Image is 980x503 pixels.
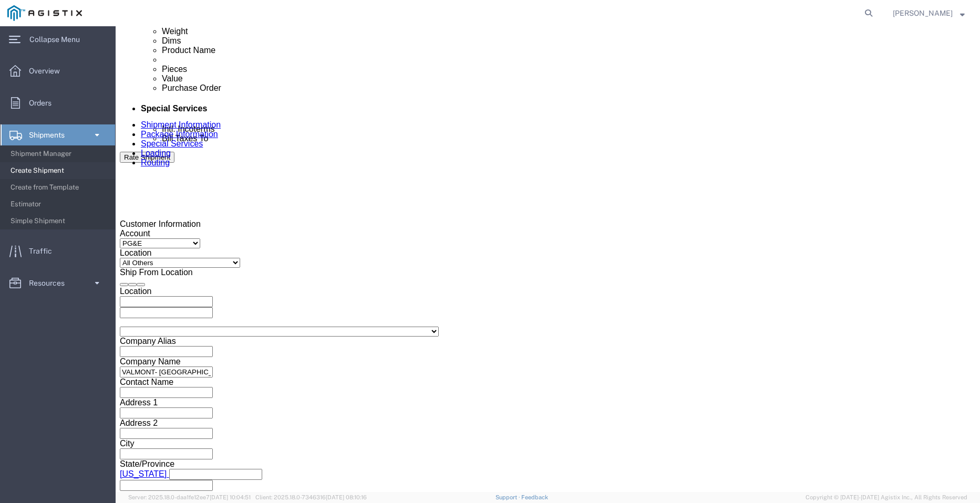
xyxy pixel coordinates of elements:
[29,240,59,261] span: Traffic
[1,273,115,294] a: Resources
[496,494,522,500] a: Support
[128,494,251,500] span: Server: 2025.18.0-daa1fe12ee7
[29,124,72,145] span: Shipments
[806,493,967,502] span: Copyright © [DATE]-[DATE] Agistix Inc., All Rights Reserved
[11,211,108,232] span: Simple Shipment
[255,494,367,500] span: Client: 2025.18.0-7346316
[1,124,115,145] a: Shipments
[29,273,72,294] span: Resources
[326,494,367,500] span: [DATE] 08:10:16
[11,194,108,215] span: Estimator
[11,177,108,198] span: Create from Template
[29,29,87,50] span: Collapse Menu
[29,92,59,113] span: Orders
[11,143,108,164] span: Shipment Manager
[29,60,67,81] span: Overview
[116,26,980,492] iframe: FS Legacy Container
[7,5,82,21] img: logo
[1,240,115,261] a: Traffic
[521,494,548,500] a: Feedback
[11,160,108,181] span: Create Shipment
[893,7,953,19] span: Juan Ruiz
[210,494,251,500] span: [DATE] 10:04:51
[1,60,115,81] a: Overview
[1,92,115,113] a: Orders
[892,7,965,19] button: [PERSON_NAME]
